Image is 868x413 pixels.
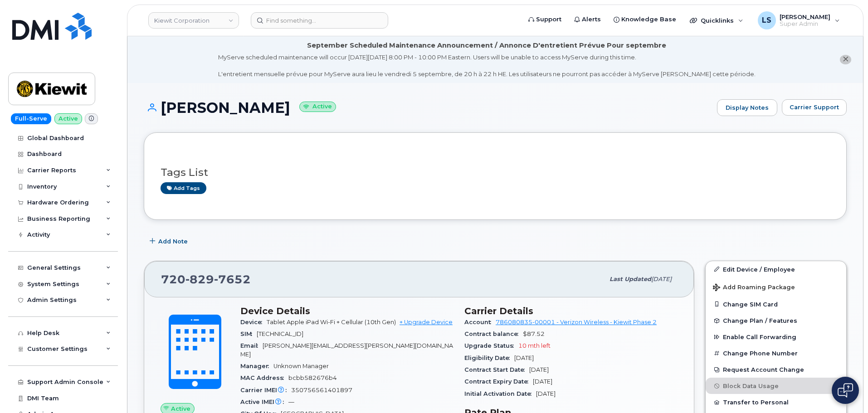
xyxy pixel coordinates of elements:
[464,355,514,361] span: Eligibility Date
[240,363,273,369] span: Manager
[267,319,396,326] span: Tablet Apple iPad Wi-Fi + Cellular (10th Gen)
[723,334,796,340] span: Enable Call Forwarding
[610,276,651,282] span: Last updated
[464,306,678,316] h3: Carrier Details
[838,383,853,398] img: Open chat
[273,363,329,369] span: Unknown Manager
[464,319,496,326] span: Account
[790,103,839,112] span: Carrier Support
[464,378,533,385] span: Contract Expiry Date
[706,261,846,277] a: Edit Device / Employee
[214,272,251,286] span: 7652
[706,312,846,329] button: Change Plan / Features
[536,390,556,397] span: [DATE]
[240,398,288,405] span: Active IMEI
[840,55,851,64] button: close notification
[291,387,352,394] span: 350756561401897
[307,41,666,50] div: September Scheduled Maintenance Announcement / Annonce D'entretient Prévue Pour septembre
[240,330,257,337] span: SIM
[185,272,214,286] span: 829
[240,342,263,349] span: Email
[171,404,190,413] span: Active
[706,378,846,394] button: Block Data Usage
[158,237,188,246] span: Add Note
[400,319,453,326] a: + Upgrade Device
[717,99,777,117] a: Display Notes
[529,366,549,373] span: [DATE]
[706,329,846,345] button: Enable Call Forwarding
[218,53,756,78] div: MyServe scheduled maintenance will occur [DATE][DATE] 8:00 PM - 10:00 PM Eastern. Users will be u...
[496,319,657,326] a: 786080835-00001 - Verizon Wireless - Kiewit Phase 2
[144,100,712,116] h1: [PERSON_NAME]
[161,182,206,194] a: Add tags
[240,342,453,357] span: [PERSON_NAME][EMAIL_ADDRESS][PERSON_NAME][DOMAIN_NAME]
[240,319,267,326] span: Device
[706,394,846,410] button: Transfer to Personal
[518,342,551,349] span: 10 mth left
[240,374,288,381] span: MAC Address
[257,330,303,337] span: [TECHNICAL_ID]
[464,330,523,337] span: Contract balance
[161,272,251,286] span: 720
[464,342,518,349] span: Upgrade Status
[288,398,294,405] span: —
[464,390,536,397] span: Initial Activation Date
[523,330,545,337] span: $87.52
[533,378,552,385] span: [DATE]
[299,102,336,112] small: Active
[464,366,529,373] span: Contract Start Date
[144,233,195,250] button: Add Note
[240,387,291,394] span: Carrier IMEI
[706,361,846,378] button: Request Account Change
[161,167,830,178] h3: Tags List
[713,284,795,292] span: Add Roaming Package
[240,306,454,316] h3: Device Details
[723,317,797,324] span: Change Plan / Features
[706,345,846,361] button: Change Phone Number
[514,355,534,361] span: [DATE]
[288,374,337,381] span: bcbb582676b4
[706,296,846,312] button: Change SIM Card
[782,99,847,116] button: Carrier Support
[651,276,672,282] span: [DATE]
[706,277,846,296] button: Add Roaming Package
